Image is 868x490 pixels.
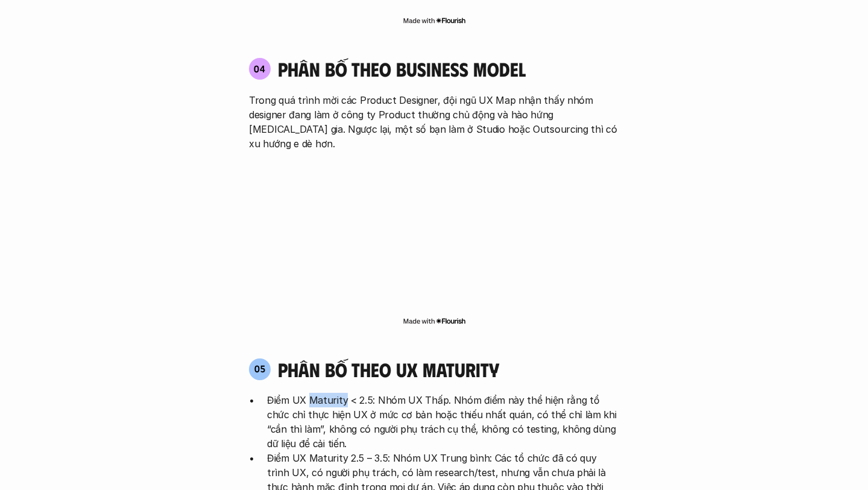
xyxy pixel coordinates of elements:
img: Made with Flourish [403,16,466,25]
iframe: Interactive or visual content [238,157,630,314]
p: Trong quá trình mời các Product Designer, đội ngũ UX Map nhận thấy nhóm designer đang làm ở công ... [249,93,619,151]
p: 04 [254,64,266,74]
p: 05 [254,364,266,374]
p: Điểm UX Maturity < 2.5: Nhóm UX Thấp. Nhóm điểm này thể hiện rằng tổ chức chỉ thực hiện UX ở mức ... [267,393,619,451]
h4: phân bố theo ux maturity [278,358,499,381]
h4: phân bố theo business model [278,57,526,80]
img: Made with Flourish [403,316,466,326]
